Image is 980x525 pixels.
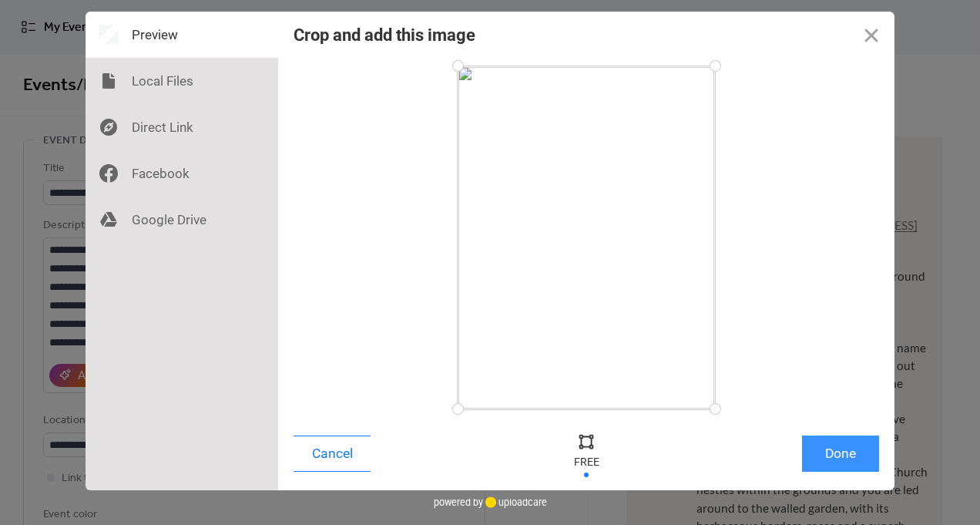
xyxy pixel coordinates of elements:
div: powered by [434,490,547,513]
div: Google Drive [86,197,278,243]
button: Done [802,436,879,472]
button: Cancel [294,436,371,472]
div: Direct Link [86,104,278,150]
div: Crop and add this image [294,25,475,45]
button: Close [848,12,894,58]
a: uploadcare [483,496,547,508]
div: Local Files [86,58,278,104]
div: Facebook [86,150,278,197]
div: Preview [86,12,278,58]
